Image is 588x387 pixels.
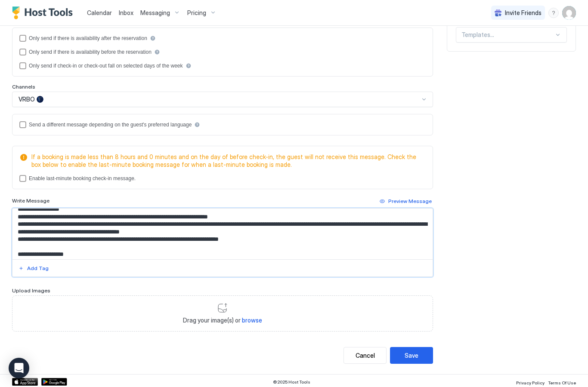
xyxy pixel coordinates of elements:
[9,358,29,378] div: Open Intercom Messenger
[516,380,545,385] span: Privacy Policy
[29,35,147,41] div: Only send if there is availability after the reservation
[29,49,152,55] div: Only send if there is availability before the reservation
[388,197,432,205] div: Preview Message
[140,9,170,17] span: Messaging
[31,153,422,168] span: If a booking is made less than 8 hours and 0 minutes and on the day of before check-in, the guest...
[356,351,375,360] div: Cancel
[390,347,433,364] button: Save
[12,378,38,386] a: App Store
[19,175,426,182] div: lastMinuteMessageEnabled
[87,8,112,17] a: Calendar
[505,9,542,17] span: Invite Friends
[548,8,559,18] div: menu
[27,264,49,272] div: Add Tag
[41,378,67,386] a: Google Play Store
[183,316,262,324] span: Drag your image(s) or
[12,287,50,294] span: Upload Images
[87,9,112,16] span: Calendar
[562,6,576,20] div: User profile
[273,379,310,385] span: © 2025 Host Tools
[29,63,183,69] div: Only send if check-in or check-out fall on selected days of the week
[29,122,192,128] div: Send a different message depending on the guest's preferred language
[187,9,206,17] span: Pricing
[19,49,426,55] div: beforeReservation
[17,263,50,273] button: Add Tag
[119,9,133,16] span: Inbox
[19,62,426,69] div: isLimited
[119,8,133,17] a: Inbox
[516,378,545,387] a: Privacy Policy
[19,95,35,103] span: VRBO
[242,316,262,324] span: browse
[12,197,50,204] span: Write Message
[548,380,576,385] span: Terms Of Use
[19,121,426,128] div: languagesEnabled
[12,83,35,90] span: Channels
[19,35,426,42] div: afterReservation
[12,209,433,259] textarea: Input Field
[29,175,136,181] div: Enable last-minute booking check-in message.
[344,347,387,364] button: Cancel
[548,378,576,387] a: Terms Of Use
[12,6,77,19] a: Host Tools Logo
[405,351,418,360] div: Save
[378,196,433,206] button: Preview Message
